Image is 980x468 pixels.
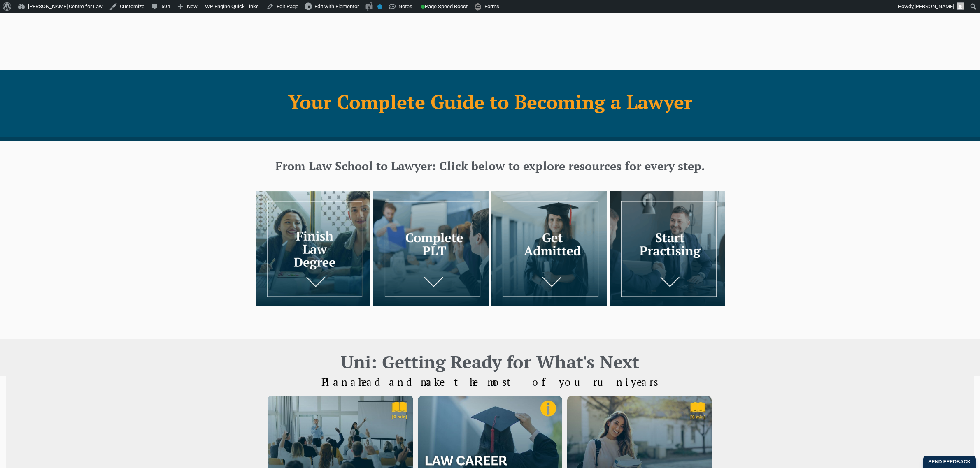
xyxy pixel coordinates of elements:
[915,3,954,9] span: [PERSON_NAME]
[256,352,725,372] h2: Uni: Getting Ready for What's Next
[314,3,359,9] span: Edit with Elementor
[321,375,658,389] span: Plan
[597,375,631,389] span: uni
[377,4,382,9] div: No index
[260,91,721,112] h1: Your Complete Guide to Becoming a Lawyer
[258,155,722,176] h3: From Law School to Lawyer: Click below to explore resources for every step.
[350,375,597,389] span: ahead and make the most of your
[631,375,658,389] span: years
